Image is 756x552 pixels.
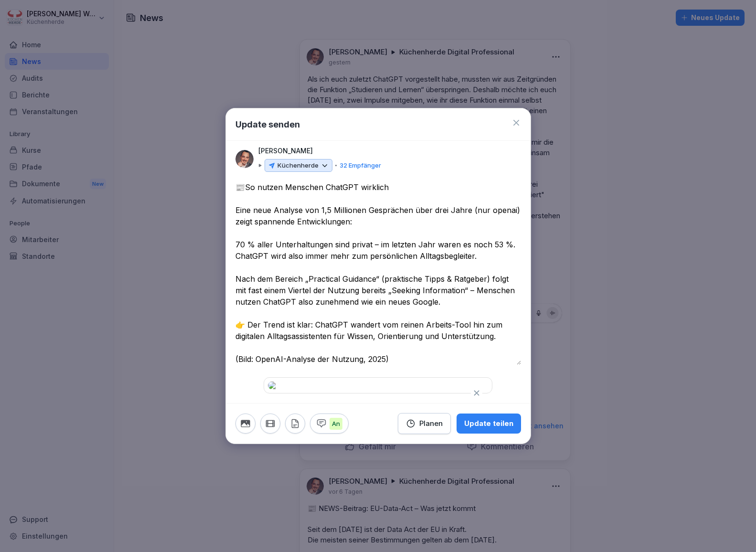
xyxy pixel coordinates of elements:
[277,161,319,170] p: Küchenherde
[258,146,313,156] p: [PERSON_NAME]
[406,418,443,429] div: Planen
[398,413,451,434] button: Planen
[330,418,342,430] p: An
[310,414,349,434] button: An
[457,414,521,434] button: Update teilen
[235,118,300,131] h1: Update senden
[235,150,254,168] img: blkuibim9ggwy8x0ihyxhg17.png
[464,418,513,429] div: Update teilen
[268,382,488,389] img: c353c582-9219-4685-ad36-dc4dbe351b19
[340,161,381,170] p: 32 Empfänger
